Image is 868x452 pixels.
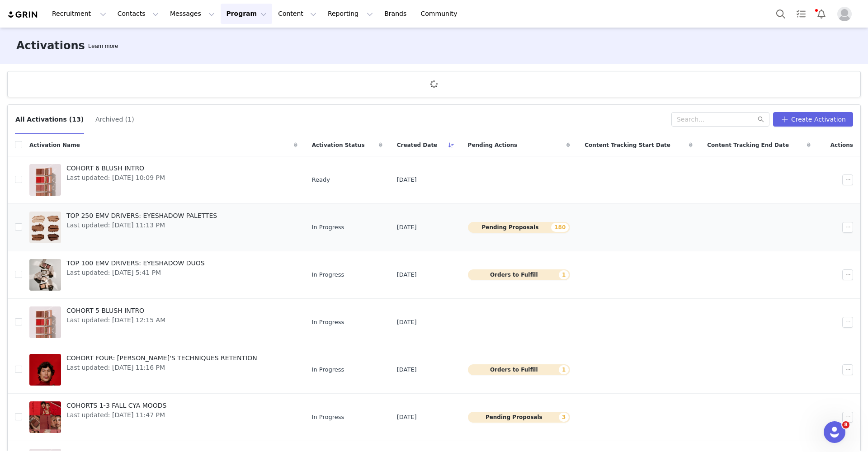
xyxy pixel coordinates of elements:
[95,112,135,127] button: Archived (1)
[397,270,417,279] span: [DATE]
[66,315,165,325] span: Last updated: [DATE] 12:15 AM
[832,7,861,21] button: Profile
[66,410,166,420] span: Last updated: [DATE] 11:47 PM
[824,421,845,443] iframe: Intercom live chat
[312,413,344,422] span: In Progress
[773,112,853,127] button: Create Activation
[86,42,120,51] div: Tooltip anchor
[29,209,297,245] a: TOP 250 EMV DRIVERS: EYESHADOW PALETTESLast updated: [DATE] 11:13 PM
[397,223,417,232] span: [DATE]
[397,413,417,422] span: [DATE]
[165,4,220,24] button: Messages
[837,7,852,21] img: placeholder-profile.jpg
[66,268,205,278] span: Last updated: [DATE] 5:41 PM
[312,223,344,232] span: In Progress
[66,401,166,410] span: COHORTS 1-3 FALL CYA MOODS
[66,164,165,173] span: COHORT 6 BLUSH INTRO
[818,136,860,155] div: Actions
[468,222,571,233] button: Pending Proposals180
[791,4,811,24] a: Tasks
[312,141,365,149] span: Activation Status
[468,269,571,280] button: Orders to Fulfill1
[312,365,344,374] span: In Progress
[379,4,415,24] a: Brands
[468,141,518,149] span: Pending Actions
[707,141,789,149] span: Content Tracking End Date
[585,141,670,149] span: Content Tracking Start Date
[16,38,85,54] h3: Activations
[7,10,39,19] img: grin logo
[671,112,769,127] input: Search...
[29,304,297,340] a: COHORT 5 BLUSH INTROLast updated: [DATE] 12:15 AM
[29,141,80,149] span: Activation Name
[66,353,257,363] span: COHORT FOUR: [PERSON_NAME]'S TECHNIQUES RETENTION
[66,306,165,315] span: COHORT 5 BLUSH INTRO
[322,4,378,24] button: Reporting
[221,4,272,24] button: Program
[397,318,417,327] span: [DATE]
[29,257,297,293] a: TOP 100 EMV DRIVERS: EYESHADOW DUOSLast updated: [DATE] 5:41 PM
[842,421,849,428] span: 8
[397,365,417,374] span: [DATE]
[29,352,297,388] a: COHORT FOUR: [PERSON_NAME]'S TECHNIQUES RETENTIONLast updated: [DATE] 11:16 PM
[397,175,417,184] span: [DATE]
[811,4,831,24] button: Notifications
[66,363,257,372] span: Last updated: [DATE] 11:16 PM
[112,4,164,24] button: Contacts
[312,175,330,184] span: Ready
[312,318,344,327] span: In Progress
[47,4,112,24] button: Recruitment
[758,116,764,122] i: icon: search
[66,259,205,268] span: TOP 100 EMV DRIVERS: EYESHADOW DUOS
[273,4,322,24] button: Content
[66,173,165,183] span: Last updated: [DATE] 10:09 PM
[312,270,344,279] span: In Progress
[397,141,438,149] span: Created Date
[468,412,571,423] button: Pending Proposals3
[66,221,217,230] span: Last updated: [DATE] 11:13 PM
[29,399,297,435] a: COHORTS 1-3 FALL CYA MOODSLast updated: [DATE] 11:47 PM
[468,364,571,375] button: Orders to Fulfill1
[15,112,84,127] button: All Activations (13)
[66,211,217,221] span: TOP 250 EMV DRIVERS: EYESHADOW PALETTES
[771,4,791,24] button: Search
[415,4,467,24] a: Community
[29,162,297,198] a: COHORT 6 BLUSH INTROLast updated: [DATE] 10:09 PM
